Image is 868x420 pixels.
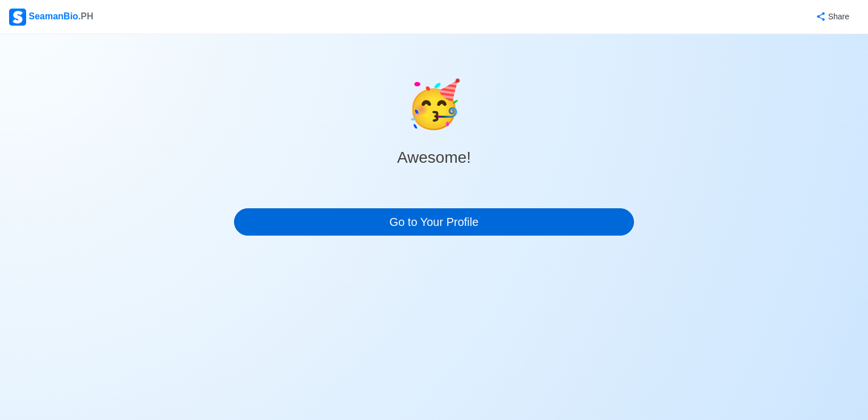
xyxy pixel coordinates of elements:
[78,11,94,21] span: .PH
[397,148,471,167] h3: Awesome!
[9,9,26,26] img: Logo
[406,71,462,139] span: celebrate
[234,208,634,236] a: Go to Your Profile
[804,6,859,28] button: Share
[9,9,93,26] div: SeamanBio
